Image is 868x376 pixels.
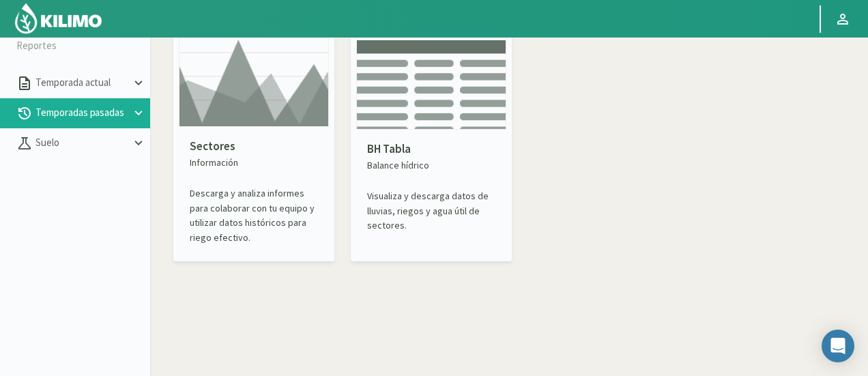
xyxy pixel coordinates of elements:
[367,141,495,158] p: BH Tabla
[33,105,131,121] p: Temporadas pasadas
[179,33,329,127] img: card thumbnail
[367,158,495,173] p: Balance hídrico
[190,186,318,245] p: Descarga y analiza informes para colaborar con tu equipo y utilizar datos históricos para riego e...
[33,135,131,151] p: Suelo
[173,27,334,261] kil-reports-card: past-seasons-summary.PLOTS
[190,138,318,156] p: Sectores
[33,75,131,91] p: Temporada actual
[14,2,103,35] img: Kilimo
[356,33,506,130] img: card thumbnail
[822,330,854,362] div: Open Intercom Messenger
[367,189,495,233] p: Visualiza y descarga datos de lluvias, riegos y agua útil de sectores.
[190,156,318,170] p: Información
[351,27,512,261] kil-reports-card: past-seasons-summary.SECOND_CARD.TITLE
